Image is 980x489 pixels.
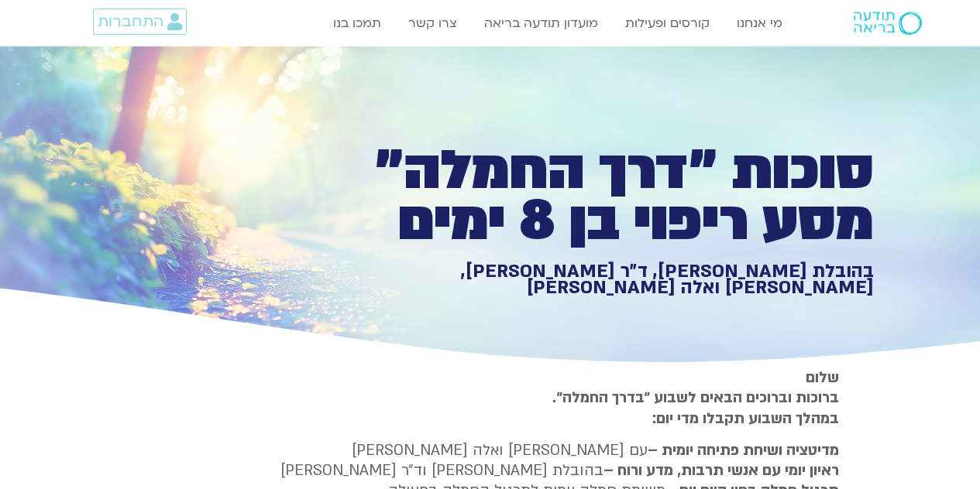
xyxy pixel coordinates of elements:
[806,368,839,388] strong: שלום
[93,9,187,35] a: התחברות
[854,12,922,35] img: תודעה בריאה
[325,9,389,38] a: תמכו בנו
[729,9,790,38] a: מי אנחנו
[603,460,839,480] b: ראיון יומי עם אנשי תרבות, מדע ורוח –
[617,9,717,38] a: קורסים ופעילות
[476,9,606,38] a: מועדון תודעה בריאה
[337,263,874,296] h1: בהובלת [PERSON_NAME], ד״ר [PERSON_NAME], [PERSON_NAME] ואלה [PERSON_NAME]
[337,145,874,247] h1: סוכות ״דרך החמלה״ מסע ריפוי בן 8 ימים
[552,388,839,428] strong: ברוכות וברוכים הבאים לשבוע ״בדרך החמלה״. במהלך השבוע תקבלו מדי יום:
[98,13,163,30] span: התחברות
[401,9,465,38] a: צרו קשר
[648,440,839,460] strong: מדיטציה ושיחת פתיחה יומית –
